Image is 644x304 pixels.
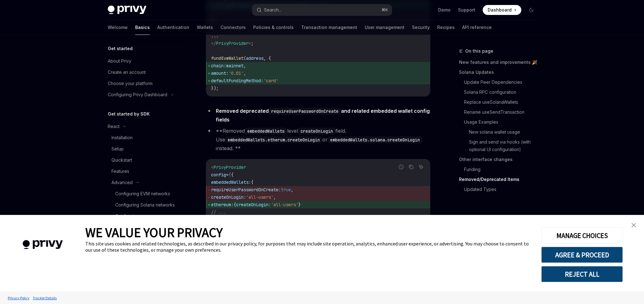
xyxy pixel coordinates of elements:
strong: Removed deprecated and related embedded wallet config fields [216,108,430,123]
button: Search...⌘K [252,4,392,16]
span: = [226,172,229,178]
span: 'all-users' [246,194,273,200]
a: Support [458,7,475,13]
a: Configuring appearance [103,211,182,222]
span: , { [263,55,271,61]
img: dark logo [108,6,146,14]
a: Authentication [157,20,189,35]
span: > [249,40,251,46]
a: Create an account [103,67,182,78]
span: ... [211,33,219,39]
div: Installation [111,134,133,141]
div: Features [111,168,129,175]
span: { [251,179,253,185]
a: close banner [627,219,640,231]
a: Rename useSendTransaction [464,107,541,117]
button: MANAGE CHOICES [541,227,623,244]
div: Advanced [111,179,133,186]
span: true [281,187,291,192]
span: WE VALUE YOUR PRIVACY [85,224,223,240]
span: createOnLogin: [211,194,246,200]
span: { [234,202,236,207]
span: On this page [465,47,493,55]
div: Search... [264,6,282,14]
a: API reference [462,20,492,35]
span: PrivyProvider [216,40,249,46]
a: Security [412,20,430,35]
div: Configuring EVM networks [115,190,170,197]
img: close banner [632,223,636,227]
a: User management [365,20,405,35]
a: Privacy Policy [6,292,31,303]
span: ; [251,40,253,46]
span: address [246,55,263,61]
div: React [108,123,120,130]
span: requireUserPasswordOnCreate: [211,187,281,192]
span: mainnet [226,63,244,69]
span: < [211,164,214,170]
a: Funding [464,164,541,174]
span: ⌘ K [381,7,388,12]
a: Dashboard [483,5,521,15]
li: **Removed level field. Use or instead. ** [206,126,430,153]
span: } [298,202,301,207]
span: ethereum: [211,202,234,207]
div: Configuring Solana networks [115,201,175,209]
span: embeddedWallets: [211,179,251,185]
button: AGREE & PROCEED [541,247,623,263]
a: Configuring Solana networks [103,199,182,211]
div: Create an account [108,69,146,76]
span: , [244,70,246,76]
span: createOnLogin: [236,202,271,207]
div: Setup [111,145,124,153]
span: ( [244,55,246,61]
a: About Privy [103,55,182,67]
span: </ [211,40,216,46]
span: '0.01' [229,70,244,76]
button: REJECT ALL [541,266,623,282]
a: Other interface changes [459,154,541,164]
span: fundEvmWallet [211,55,244,61]
a: Solana RPC configuration [464,87,541,97]
div: About Privy [108,57,131,65]
code: embeddedWallets [245,128,287,135]
a: Features [103,166,182,177]
div: Quickstart [111,156,132,164]
span: , [291,187,293,192]
span: { [229,172,231,178]
div: Choose your platform [108,80,153,87]
a: Tracker Details [31,292,58,303]
a: Updated Types [464,184,541,194]
a: Removed/Deprecated Items [459,174,541,184]
span: 'card' [263,78,278,83]
button: Copy the contents from the code block [407,163,415,171]
span: , [273,194,276,200]
button: Report incorrect code [397,163,405,171]
button: Toggle dark mode [526,5,536,15]
a: Update Peer Dependencies [464,77,541,87]
img: company logo [9,231,76,258]
span: , [244,63,246,69]
a: Installation [103,132,182,143]
a: Setup [103,143,182,154]
code: embeddedWallets.etherum.createOnLogin [225,136,322,143]
a: Sign and send via hooks (with optional UI configuration) [469,137,541,154]
a: Configuring EVM networks [103,188,182,199]
span: defaultFundingMethod: [211,78,263,83]
span: config [211,172,226,178]
h5: Get started [108,45,133,52]
code: createOnLogin [298,128,335,135]
a: Transaction management [301,20,357,35]
a: Basics [135,20,150,35]
a: Usage Examples [464,117,541,127]
span: Dashboard [488,7,512,13]
a: New features and improvements 🎉 [459,57,541,67]
a: Quickstart [103,154,182,166]
a: New solana wallet usage [469,127,541,137]
a: Wallets [197,20,213,35]
a: Recipes [437,20,455,35]
div: Configuring Privy Dashboard [108,91,167,98]
span: chain: [211,63,226,69]
a: Choose your platform [103,78,182,89]
span: // ... [211,209,226,215]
